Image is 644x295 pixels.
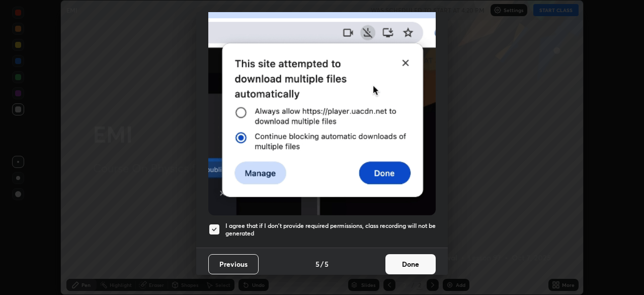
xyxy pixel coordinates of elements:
h5: I agree that if I don't provide required permissions, class recording will not be generated [225,222,436,238]
h4: 5 [325,259,329,269]
button: Previous [208,254,259,274]
h4: / [320,259,324,269]
button: Done [385,254,436,274]
h4: 5 [315,259,319,269]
